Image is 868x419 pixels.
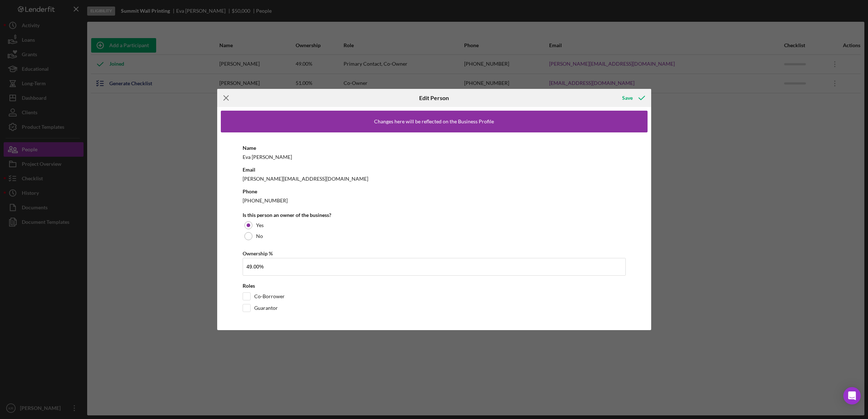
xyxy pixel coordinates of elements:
label: Ownership % [243,250,273,256]
div: Open Intercom Messenger [843,387,861,404]
h6: Edit Person [419,95,449,101]
label: Guarantor [254,304,278,312]
div: Is this person an owner of the business? [243,212,626,218]
div: Save [622,91,633,105]
label: No [256,233,263,239]
div: [PHONE_NUMBER] [243,196,626,205]
b: Name [243,145,256,151]
label: Co-Borrower [254,293,285,300]
button: Save [615,91,651,105]
b: Email [243,167,255,173]
b: Phone [243,188,257,194]
div: Eva [PERSON_NAME] [243,152,626,161]
div: [PERSON_NAME][EMAIL_ADDRESS][DOMAIN_NAME] [243,174,626,183]
div: Changes here will be reflected on the Business Profile [374,119,494,124]
label: Yes [256,222,264,228]
div: Roles [243,283,626,289]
